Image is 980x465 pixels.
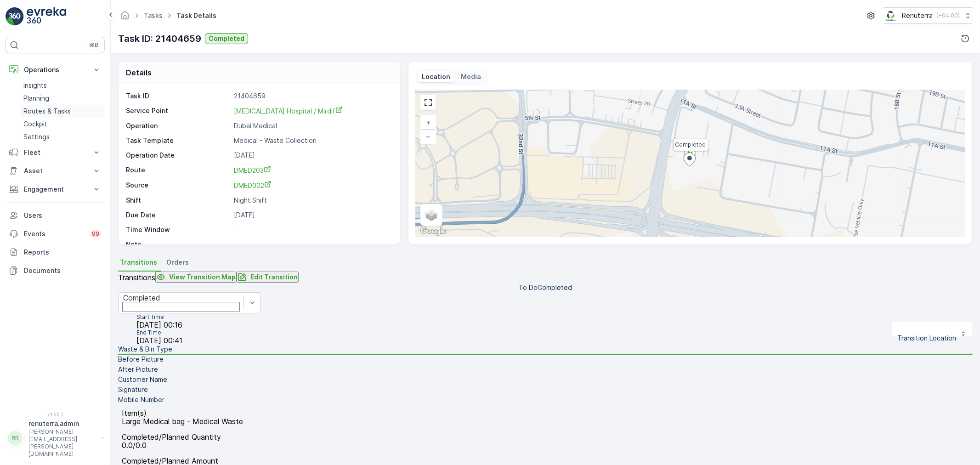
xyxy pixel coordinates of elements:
img: Google [418,225,448,237]
p: Operations [24,65,86,74]
p: Cockpit [23,119,47,129]
p: Completed/Planned Amount [122,457,969,465]
a: View Fullscreen [421,96,435,109]
p: Completed/Planned Quantity [122,433,969,441]
a: HMS Hospital / Mirdif [234,106,391,116]
p: Users [24,211,101,220]
p: 0.0/0.0 [122,441,969,449]
p: Source [126,181,230,190]
button: View Transition Map [155,272,237,283]
a: Zoom In [421,116,435,130]
p: Waste & Bin Type [118,345,172,354]
button: RRrenuterra.admin[PERSON_NAME][EMAIL_ADDRESS][PERSON_NAME][DOMAIN_NAME] [6,419,105,458]
button: Transition Location [892,322,973,336]
p: End Time [136,329,182,336]
span: + [426,119,431,126]
p: Item(s) [122,409,969,417]
a: Documents [6,261,105,280]
p: Transition Location [897,334,956,343]
p: Task ID [126,91,230,101]
p: [PERSON_NAME][EMAIL_ADDRESS][PERSON_NAME][DOMAIN_NAME] [28,428,97,458]
p: Documents [24,266,101,275]
p: Insights [23,81,47,90]
a: Routes & Tasks [20,105,105,118]
span: DMED203 [234,166,271,174]
p: Large Medical bag - Medical Waste [122,417,969,425]
a: Insights [20,79,105,92]
p: ⌘B [89,41,98,49]
button: Operations [6,61,105,79]
p: 99 [92,230,99,238]
p: Transitions [118,273,155,282]
p: [DATE] [234,151,391,160]
p: Customer Name [118,375,167,384]
p: Route [126,165,230,175]
p: Details [126,67,152,78]
a: DMED203 [234,165,391,175]
p: Night Shift [234,196,391,205]
a: Layers [421,205,442,225]
p: Note [126,240,230,249]
p: View Transition Map [169,272,236,282]
p: Before Picture [118,355,164,364]
span: [DATE] 00:16 [136,320,182,329]
p: Settings [23,132,50,142]
p: Signature [118,385,148,394]
p: Medical - Waste Collection [234,136,391,145]
p: Due Date [126,210,230,220]
div: Completed [123,294,239,302]
p: renuterra.admin [28,419,97,428]
a: Users [6,206,105,225]
button: Asset [6,162,105,180]
p: Dubai Medical [234,121,391,130]
p: Events [24,229,85,238]
a: Settings [20,130,105,143]
span: v 1.50.1 [6,412,105,417]
img: Screenshot_2024-07-26_at_13.33.01.png [884,11,898,21]
a: Homepage [120,14,130,22]
button: Fleet [6,143,105,162]
p: Operation [126,121,230,130]
p: Start Time [136,313,182,321]
span: Transitions [120,258,157,267]
img: logo [6,7,24,26]
a: Zoom Out [421,130,435,143]
span: − [426,132,431,140]
a: Cockpit [20,118,105,130]
p: Reports [24,248,101,257]
p: Routes & Tasks [23,107,71,116]
p: Planning [23,94,49,103]
p: Media [461,72,482,81]
p: Service Point [126,106,230,116]
p: Time Window [126,225,230,234]
p: Location [422,72,450,81]
a: Tasks [144,11,163,19]
a: Planning [20,92,105,105]
p: - [234,240,391,249]
p: - [234,225,391,234]
p: To Do [519,283,538,292]
span: [DATE] 00:41 [136,336,182,345]
p: Completed [209,34,244,43]
p: After Picture [118,365,158,374]
button: Edit Transition [237,272,299,283]
button: Engagement [6,180,105,198]
p: Renuterra [902,11,933,20]
p: Shift [126,196,230,205]
p: Task ID: 21404659 [118,32,201,45]
button: Completed [205,33,248,44]
div: RR [8,431,23,446]
button: Renuterra(+04:00) [884,7,973,24]
a: Open this area in Google Maps (opens a new window) [418,225,448,237]
p: Engagement [24,185,86,194]
span: Task Details [175,11,218,20]
p: Task Template [126,136,230,145]
p: Mobile Number [118,395,164,404]
a: Events99 [6,225,105,243]
p: Operation Date [126,151,230,160]
p: [DATE] [234,210,391,220]
img: logo_light-DOdMpM7g.png [27,7,66,26]
p: Completed [538,283,572,292]
p: ( +04:00 ) [936,12,960,19]
span: Orders [166,258,189,267]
